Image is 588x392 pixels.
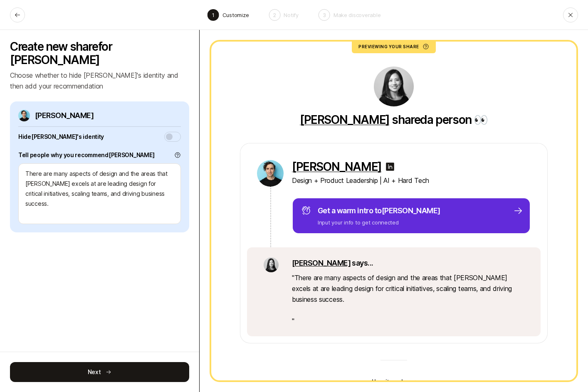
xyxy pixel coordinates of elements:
[334,11,381,19] p: Make discoverable
[385,162,395,172] img: linkedin-logo
[273,11,276,19] p: 2
[318,205,440,217] p: Get a warm intro
[372,377,415,387] p: How it works 🤝
[300,113,390,127] a: [PERSON_NAME]
[323,11,326,19] p: 3
[375,206,440,215] span: to [PERSON_NAME]
[222,11,249,19] p: Customize
[284,11,298,19] p: Notify
[292,160,382,173] a: [PERSON_NAME]
[292,257,524,269] p: says...
[10,40,189,67] p: Create new share for [PERSON_NAME]
[18,132,104,142] p: Hide [PERSON_NAME] 's identity
[10,362,189,382] button: Next
[18,110,30,121] img: e8bc5d3e_179f_4dcf_a9fd_880fe2c1c5af.jpg
[257,160,284,187] img: e8bc5d3e_179f_4dcf_a9fd_880fe2c1c5af.jpg
[18,163,181,224] textarea: There are many aspects of design and the areas that [PERSON_NAME] excels at are leading design fo...
[292,259,351,267] a: [PERSON_NAME]
[212,11,215,19] p: 1
[10,70,189,91] p: Choose whether to hide [PERSON_NAME]'s identity and then add your recommendation
[292,175,531,186] p: Design + Product Leadership | AI + Hard Tech
[300,113,488,126] p: shared a person 👀
[292,272,524,326] p: " There are many aspects of design and the areas that [PERSON_NAME] excels at are leading design ...
[18,150,154,160] label: Tell people why you recommend [PERSON_NAME]
[35,110,94,121] p: [PERSON_NAME]
[318,218,440,227] p: Input your info to get connected
[374,67,414,106] img: a6da1878_b95e_422e_bba6_ac01d30c5b5f.jpg
[264,257,279,272] img: a6da1878_b95e_422e_bba6_ac01d30c5b5f.jpg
